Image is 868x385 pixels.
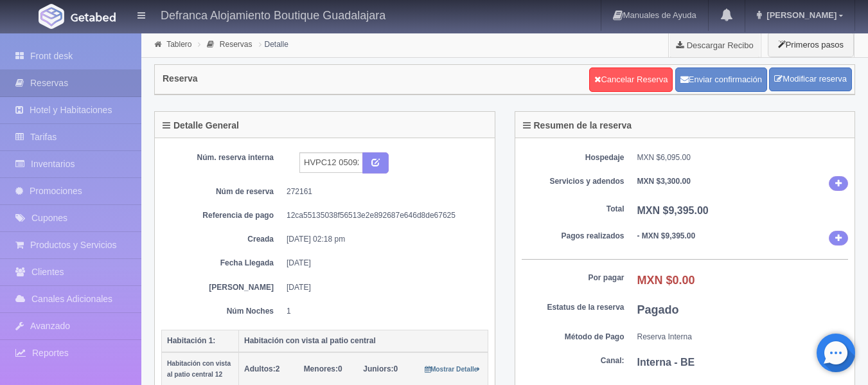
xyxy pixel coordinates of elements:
[637,152,849,163] dd: MXN $6,095.00
[637,231,696,240] b: - MXN $9,395.00
[287,210,479,221] dd: 12ca55135038f56513e2e892687e646d8de67625
[637,332,849,343] dd: Reserva Interna
[522,355,624,366] dt: Canal:
[523,121,632,130] h4: Resumen de la reserva
[637,303,679,316] b: Pagado
[522,302,624,313] dt: Estatus de la reserva
[425,364,481,373] a: Mostrar Detalle
[669,32,761,58] a: Descargar Recibo
[304,364,338,373] strong: Menores:
[522,231,624,242] dt: Pagos realizados
[244,364,279,373] span: 2
[522,176,624,187] dt: Servicios y adendos
[163,121,239,130] h4: Detalle General
[363,364,398,373] span: 0
[637,177,691,186] b: MXN $3,300.00
[161,6,385,22] h4: Defranca Alojamiento Boutique Guadalajara
[171,234,274,245] dt: Creada
[522,273,624,283] dt: Por pagar
[171,152,274,163] dt: Núm. reserva interna
[763,10,837,20] span: [PERSON_NAME]
[166,40,191,49] a: Tablero
[171,210,274,221] dt: Referencia de pago
[522,332,624,343] dt: Método de Pago
[675,67,767,92] button: Enviar confirmación
[363,364,393,373] strong: Juniors:
[522,204,624,215] dt: Total
[163,74,198,84] h4: Reserva
[768,32,854,57] button: Primeros pasos
[220,40,252,49] a: Reservas
[256,38,292,50] li: Detalle
[589,67,673,92] a: Cancelar Reserva
[171,186,274,197] dt: Núm de reserva
[167,336,215,345] b: Habitación 1:
[287,234,479,245] dd: [DATE] 02:18 pm
[287,282,479,293] dd: [DATE]
[637,274,695,287] b: MXN $0.00
[425,366,481,373] small: Mostrar Detalle
[637,205,709,216] b: MXN $9,395.00
[171,258,274,269] dt: Fecha Llegada
[244,364,276,373] strong: Adultos:
[287,306,479,317] dd: 1
[769,67,852,91] a: Modificar reserva
[304,364,342,373] span: 0
[239,330,488,352] th: Habitación con vista al patio central
[522,152,624,163] dt: Hospedaje
[167,360,231,378] small: Habitación con vista al patio central 12
[39,4,64,29] img: Getabed
[287,258,479,269] dd: [DATE]
[287,186,479,197] dd: 272161
[71,12,116,22] img: Getabed
[171,306,274,317] dt: Núm Noches
[171,282,274,293] dt: [PERSON_NAME]
[637,357,695,368] b: Interna - BE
